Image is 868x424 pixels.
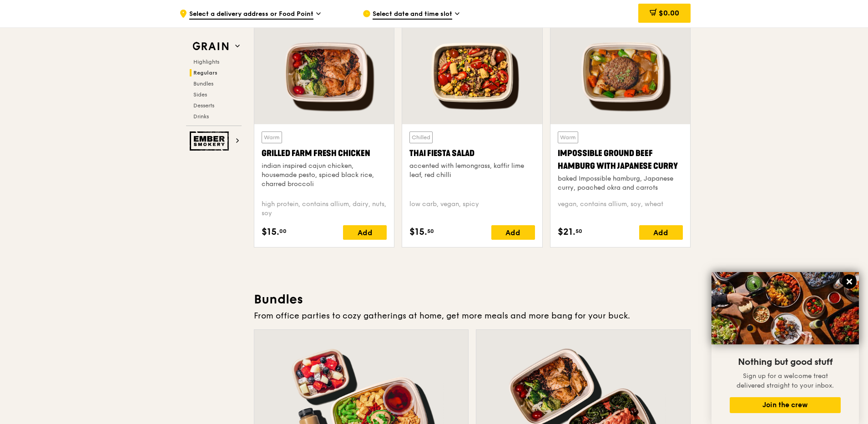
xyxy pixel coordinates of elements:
div: accented with lemongrass, kaffir lime leaf, red chilli [409,162,535,180]
span: Sides [193,91,207,98]
span: Highlights [193,59,219,65]
div: low carb, vegan, spicy [409,200,535,218]
span: $15. [409,225,427,239]
img: DSC07876-Edit02-Large.jpeg [712,272,859,344]
div: Impossible Ground Beef Hamburg with Japanese Curry [558,147,683,172]
span: Desserts [193,102,214,109]
div: Add [491,225,535,240]
span: 00 [279,227,287,235]
button: Join the crew [730,397,841,413]
span: Drinks [193,113,209,120]
span: Nothing but good stuff [738,357,833,368]
div: Chilled [409,131,433,143]
span: Bundles [193,81,213,87]
div: From office parties to cozy gatherings at home, get more meals and more bang for your buck. [254,309,691,322]
div: Thai Fiesta Salad [409,147,535,160]
div: Grilled Farm Fresh Chicken [262,147,387,160]
button: Close [842,274,857,289]
div: Warm [558,131,578,143]
div: baked Impossible hamburg, Japanese curry, poached okra and carrots [558,174,683,192]
span: $21. [558,225,575,239]
span: $15. [262,225,279,239]
span: 50 [427,227,434,235]
span: Regulars [193,70,217,76]
span: Sign up for a welcome treat delivered straight to your inbox. [737,372,834,389]
img: Ember Smokery web logo [190,131,232,151]
div: Warm [262,131,282,143]
img: Grain web logo [190,38,232,55]
span: 50 [575,227,582,235]
div: vegan, contains allium, soy, wheat [558,200,683,218]
h3: Bundles [254,291,691,308]
span: Select a delivery address or Food Point [189,10,313,20]
div: Add [639,225,683,240]
span: Select date and time slot [373,10,452,20]
div: Add [343,225,387,240]
div: indian inspired cajun chicken, housemade pesto, spiced black rice, charred broccoli [262,162,387,189]
div: high protein, contains allium, dairy, nuts, soy [262,200,387,218]
span: $0.00 [659,9,679,17]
